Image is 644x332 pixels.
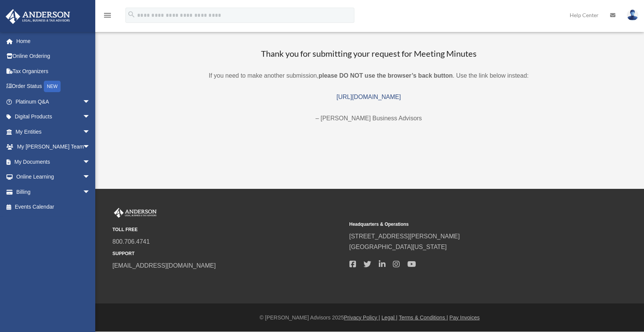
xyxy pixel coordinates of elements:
[83,124,98,140] span: arrow_drop_down
[83,169,98,185] span: arrow_drop_down
[95,313,644,322] div: © [PERSON_NAME] Advisors 2025
[112,250,344,258] small: SUPPORT
[5,94,102,109] a: Platinum Q&Aarrow_drop_down
[103,11,112,20] i: menu
[336,94,401,100] a: [URL][DOMAIN_NAME]
[627,10,638,21] img: User Pic
[83,94,98,110] span: arrow_drop_down
[112,226,344,234] small: TOLL FREE
[381,314,397,321] a: Legal |
[112,208,158,218] img: Anderson Advisors Platinum Portal
[5,109,102,124] a: Digital Productsarrow_drop_down
[112,238,150,245] a: 800.706.4741
[5,139,102,155] a: My [PERSON_NAME] Teamarrow_drop_down
[3,9,72,24] img: Anderson Advisors Platinum Portal
[83,109,98,125] span: arrow_drop_down
[5,64,102,79] a: Tax Organizers
[5,184,102,200] a: Billingarrow_drop_down
[349,233,460,239] a: [STREET_ADDRESS][PERSON_NAME]
[5,154,102,169] a: My Documentsarrow_drop_down
[83,139,98,155] span: arrow_drop_down
[83,154,98,170] span: arrow_drop_down
[5,124,102,139] a: My Entitiesarrow_drop_down
[399,314,448,321] a: Terms & Conditions |
[112,262,216,269] a: [EMAIL_ADDRESS][DOMAIN_NAME]
[5,169,102,185] a: Online Learningarrow_drop_down
[5,49,102,64] a: Online Ordering
[319,72,453,79] b: please DO NOT use the browser’s back button
[344,314,380,321] a: Privacy Policy |
[83,184,98,200] span: arrow_drop_down
[349,244,447,250] a: [GEOGRAPHIC_DATA][US_STATE]
[44,81,61,92] div: NEW
[103,13,112,20] a: menu
[5,79,102,94] a: Order StatusNEW
[103,70,634,81] p: If you need to make another submission, . Use the link below instead:
[449,314,479,321] a: Pay Invoices
[5,34,102,49] a: Home
[103,113,634,124] p: – [PERSON_NAME] Business Advisors
[103,48,634,60] h3: Thank you for submitting your request for Meeting Minutes
[349,220,581,228] small: Headquarters & Operations
[127,10,136,19] i: search
[5,200,102,215] a: Events Calendar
